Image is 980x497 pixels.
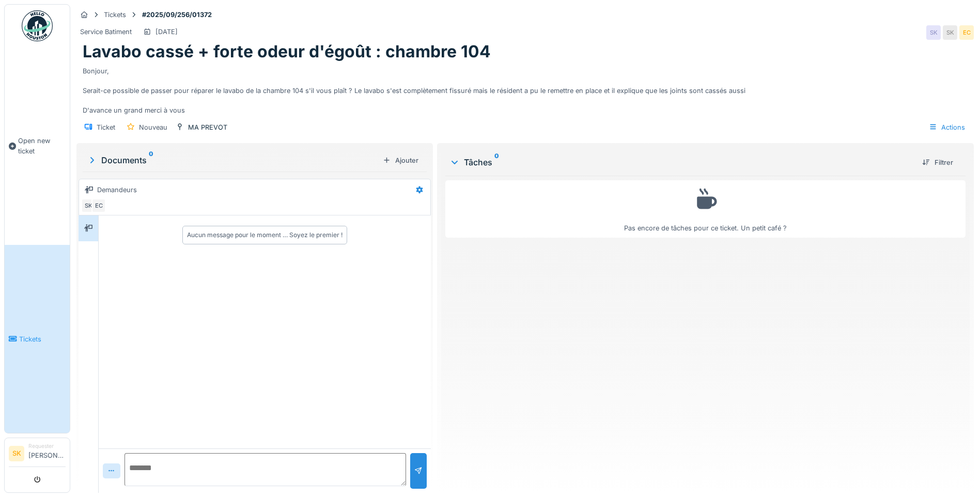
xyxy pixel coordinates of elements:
[19,334,66,344] span: Tickets
[83,42,491,61] h1: Lavabo cassé + forte odeur d'égoût : chambre 104
[188,122,227,132] div: MA PREVOT
[379,153,423,167] div: Ajouter
[943,25,957,40] div: SK
[139,122,167,132] div: Nouveau
[155,27,178,37] div: [DATE]
[959,25,974,40] div: EC
[494,156,499,168] sup: 0
[924,120,970,135] div: Actions
[9,442,66,467] a: SK Requester[PERSON_NAME]
[83,62,968,116] div: Bonjour, Serait-ce possible de passer pour réparer le lavabo de la chambre 104 s'il vous plaît ? ...
[22,10,53,41] img: Badge_color-CXgf-gQk.svg
[138,10,216,20] strong: #2025/09/256/01372
[5,245,70,433] a: Tickets
[5,47,70,245] a: Open new ticket
[87,154,379,166] div: Documents
[149,154,153,166] sup: 0
[91,198,106,213] div: EC
[449,156,914,168] div: Tâches
[918,156,957,169] div: Filtrer
[97,122,115,132] div: Ticket
[104,10,126,20] div: Tickets
[926,25,941,40] div: SK
[80,27,132,37] div: Service Batiment
[97,185,137,195] div: Demandeurs
[452,185,959,233] div: Pas encore de tâches pour ce ticket. Un petit café ?
[187,230,343,240] div: Aucun message pour le moment … Soyez le premier !
[81,198,96,213] div: SK
[28,442,66,464] li: [PERSON_NAME]
[28,442,66,450] div: Requester
[18,136,66,156] span: Open new ticket
[9,446,24,461] li: SK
